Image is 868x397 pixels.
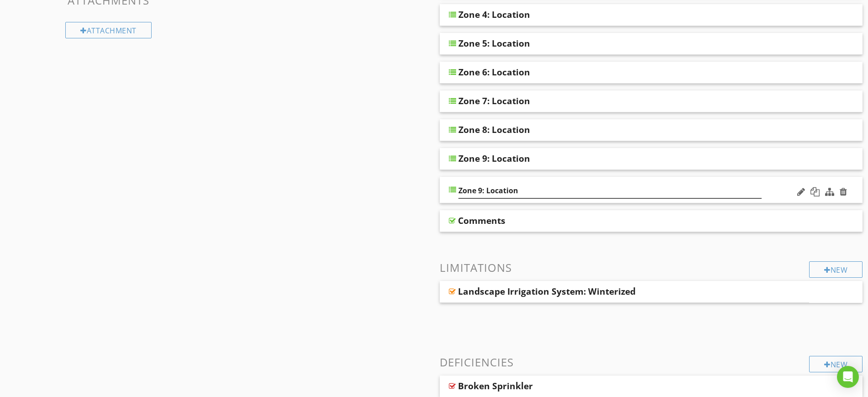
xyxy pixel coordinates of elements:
[458,286,636,297] div: Landscape Irrigation System: Winterized
[809,261,863,278] div: New
[458,153,530,164] div: Zone 9: Location
[458,95,530,106] div: Zone 7: Location
[458,124,530,135] div: Zone 8: Location
[809,356,863,372] div: New
[440,356,863,368] h3: Deficiencies
[458,215,505,226] div: Comments
[65,22,152,38] div: Attachment
[458,9,530,20] div: Zone 4: Location
[458,381,533,392] div: Broken Sprinkler
[458,38,530,49] div: Zone 5: Location
[837,366,859,388] div: Open Intercom Messenger
[458,67,530,78] div: Zone 6: Location
[440,261,863,274] h3: Limitations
